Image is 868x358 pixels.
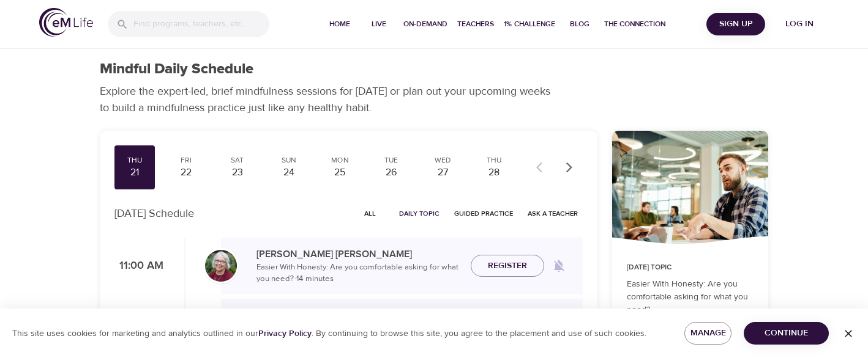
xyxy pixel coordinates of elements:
span: Live [364,18,394,31]
span: Teachers [457,18,494,31]
p: Explore the expert-led, brief mindfulness sessions for [DATE] or plan out your upcoming weeks to ... [100,83,559,116]
div: 26 [376,166,406,180]
img: Bernice_Moore_min.jpg [205,250,237,282]
span: Continue [754,326,819,341]
button: Register [471,255,544,277]
p: Easier With Honesty: Are you comfortable asking for what you need? · 14 minutes [256,261,461,285]
button: Ask a Teacher [523,204,583,223]
p: [DATE] Topic [627,262,754,273]
button: Continue [744,322,829,345]
span: Log in [775,16,824,32]
div: 23 [222,166,253,180]
span: Daily Topic [399,208,440,219]
span: Register [488,258,527,274]
span: Manage [694,326,722,341]
button: Guided Practice [449,204,518,223]
span: 1% Challenge [504,18,555,31]
div: 27 [427,166,458,180]
div: 24 [274,166,304,180]
div: Sat [222,155,253,166]
p: 11:00 AM [114,258,163,274]
div: 21 [119,166,150,180]
button: Manage [684,322,732,345]
span: The Connection [604,18,665,31]
img: logo [39,8,93,37]
span: Home [325,18,354,31]
button: All [350,204,389,223]
span: Blog [565,18,594,31]
button: Log in [770,13,829,35]
div: 22 [171,166,201,180]
span: On-Demand [403,18,447,31]
div: Mon [325,155,356,166]
button: Daily Topic [394,204,444,223]
a: Privacy Policy [258,328,312,339]
span: Sign Up [711,16,760,32]
p: Easier With Honesty: Are you comfortable asking for what you need? [627,278,754,316]
span: Remind me when a class goes live every Thursday at 11:00 AM [544,251,574,280]
span: Guided Practice [454,208,513,219]
span: All [355,208,384,219]
p: [PERSON_NAME] [PERSON_NAME] [256,308,461,323]
div: Sun [274,155,304,166]
div: Wed [427,155,458,166]
button: Sign Up [706,13,765,35]
h1: Mindful Daily Schedule [100,60,253,78]
div: 28 [479,166,509,180]
span: Ask a Teacher [528,208,578,219]
div: 25 [325,166,356,180]
input: Find programs, teachers, etc... [133,11,269,37]
div: Tue [376,155,406,166]
div: Thu [479,155,509,166]
div: Fri [171,155,201,166]
div: Thu [119,155,150,166]
p: [PERSON_NAME] [PERSON_NAME] [256,247,461,261]
p: [DATE] Schedule [114,205,194,222]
